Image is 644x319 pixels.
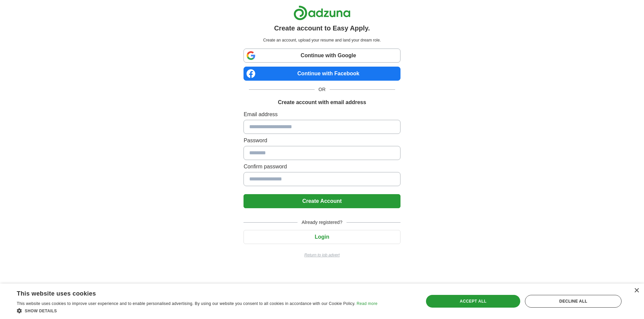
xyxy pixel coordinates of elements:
[17,307,377,314] div: Show details
[244,234,400,240] a: Login
[244,163,400,171] label: Confirm password
[357,301,377,306] a: Read more, opens a new window
[244,252,400,258] a: Return to job advert
[525,295,622,308] div: Decline all
[25,309,57,313] span: Show details
[244,137,400,145] label: Password
[17,301,356,306] span: This website uses cookies to improve user experience and to enable personalised advertising. By u...
[244,67,400,81] a: Continue with Facebook
[244,230,400,244] button: Login
[293,5,351,20] img: Adzuna logo
[17,288,361,298] div: This website uses cookies
[298,219,346,226] span: Already registered?
[244,110,400,118] label: Email address
[426,295,521,308] div: Accept all
[315,86,330,93] span: OR
[278,98,366,106] h1: Create account with email address
[244,194,400,208] button: Create Account
[634,288,639,293] div: Close
[244,49,400,63] a: Continue with Google
[245,37,399,43] p: Create an account, upload your resume and land your dream role.
[274,23,370,33] h1: Create account to Easy Apply.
